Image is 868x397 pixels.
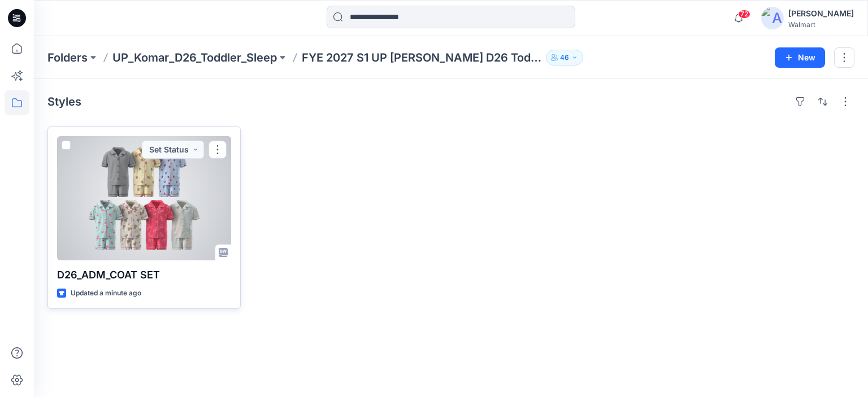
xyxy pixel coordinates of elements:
[775,47,825,68] button: New
[788,7,854,20] div: [PERSON_NAME]
[302,50,541,66] p: FYE 2027 S1 UP [PERSON_NAME] D26 Toddler Sleep
[560,51,569,64] p: 46
[761,7,784,29] img: avatar
[57,136,231,260] a: D26_ADM_COAT SET
[546,50,583,66] button: 46
[71,287,141,299] p: Updated a minute ago
[57,267,231,283] p: D26_ADM_COAT SET
[788,20,854,29] div: Walmart
[738,10,750,19] span: 72
[112,50,277,66] a: UP_Komar_D26_Toddler_Sleep
[47,95,81,108] h4: Styles
[47,50,88,66] a: Folders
